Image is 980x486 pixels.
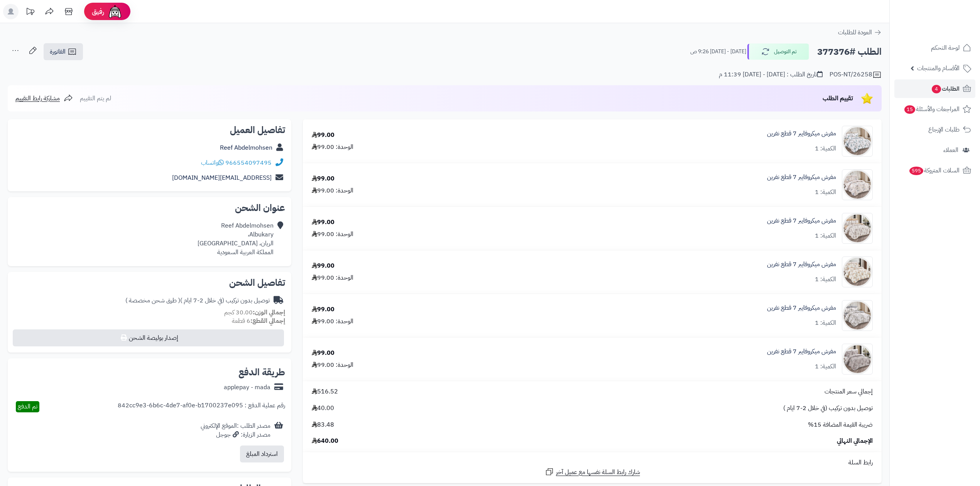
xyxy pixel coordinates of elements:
[823,94,853,103] span: تقييم الطلب
[312,218,335,227] div: 99.00
[825,387,873,396] span: إجمالي سعر المنتجات
[312,305,335,314] div: 99.00
[225,158,272,167] a: 966554097495
[894,100,975,118] a: المراجعات والأسئلة15
[312,317,353,326] div: الوحدة: 99.00
[312,186,353,195] div: الوحدة: 99.00
[312,273,353,282] div: الوحدة: 99.00
[15,94,60,103] span: مشاركة رابط التقييم
[931,42,960,53] span: لوحة التحكم
[815,275,836,284] div: الكمية: 1
[312,437,338,445] span: 640.00
[107,4,123,19] img: ai-face.png
[928,6,973,22] img: logo-2.png
[690,48,746,56] small: [DATE] - [DATE] 9:26 ص
[909,167,923,175] span: 595
[815,144,836,153] div: الكمية: 1
[312,387,338,396] span: 516.52
[18,402,37,411] span: تم الدفع
[842,256,872,287] img: 1752908587-1-90x90.jpg
[50,47,66,56] span: الفاتورة
[232,316,285,326] small: 6 قطعة
[783,404,873,413] span: توصيل بدون تركيب (في خلال 2-7 ايام )
[928,124,960,135] span: طلبات الإرجاع
[220,143,272,152] a: Reef Abdelmohsen
[545,467,640,477] a: شارك رابط السلة نفسها مع عميل آخر
[224,383,270,392] div: applepay - mada
[838,28,872,37] span: العودة للطلبات
[815,231,836,240] div: الكمية: 1
[767,260,836,269] a: مفرش ميكروفايبر 7 قطع نفرين
[92,7,104,16] span: رفيق
[894,161,975,180] a: السلات المتروكة595
[118,401,285,412] div: رقم عملية الدفع : 842cc9e3-6b6c-4de7-af0e-b1700237e095
[767,129,836,138] a: مفرش ميكروفايبر 7 قطع نفرين
[817,44,882,60] h2: الطلب #377376
[201,422,270,439] div: مصدر الطلب :الموقع الإلكتروني
[306,458,879,467] div: رابط السلة
[904,104,960,115] span: المراجعات والأسئلة
[312,174,335,183] div: 99.00
[815,362,836,371] div: الكمية: 1
[312,230,353,239] div: الوحدة: 99.00
[808,420,873,429] span: ضريبة القيمة المضافة 15%
[767,216,836,225] a: مفرش ميكروفايبر 7 قطع نفرين
[917,63,960,74] span: الأقسام والمنتجات
[13,329,284,346] button: إصدار بوليصة الشحن
[201,430,270,439] div: مصدر الزيارة: جوجل
[44,43,83,60] a: الفاتورة
[172,173,272,182] a: [EMAIL_ADDRESS][DOMAIN_NAME]
[837,437,873,445] span: الإجمالي النهائي
[767,347,836,356] a: مفرش ميكروفايبر 7 قطع نفرين
[719,70,823,79] div: تاريخ الطلب : [DATE] - [DATE] 11:39 م
[201,158,224,167] a: واتساب
[14,278,285,287] h2: تفاصيل الشحن
[931,83,960,94] span: الطلبات
[250,316,285,326] strong: إجمالي القطع:
[238,368,285,377] h2: طريقة الدفع
[842,126,872,157] img: 1752907301-1-90x90.jpg
[312,143,353,152] div: الوحدة: 99.00
[894,39,975,57] a: لوحة التحكم
[830,70,882,79] div: POS-NT/26258
[747,44,809,60] button: تم التوصيل
[842,213,872,244] img: 1752908443-10-90x90.jpg
[240,445,284,462] button: استرداد المبلغ
[125,296,270,305] div: توصيل بدون تركيب (في خلال 2-7 ايام )
[894,141,975,159] a: العملاء
[20,4,40,21] a: تحديثات المنصة
[198,221,274,256] div: Reef Abdelmohsen Albukary، الريان، [GEOGRAPHIC_DATA] المملكة العربية السعودية
[80,94,111,103] span: لم يتم التقييم
[312,131,335,140] div: 99.00
[312,404,334,413] span: 40.00
[224,308,285,317] small: 30.00 كجم
[932,85,941,93] span: 4
[838,28,882,37] a: العودة للطلبات
[556,468,640,477] span: شارك رابط السلة نفسها مع عميل آخر
[312,420,334,429] span: 83.48
[15,94,73,103] a: مشاركة رابط التقييم
[14,125,285,135] h2: تفاصيل العميل
[312,361,353,370] div: الوحدة: 99.00
[909,165,960,176] span: السلات المتروكة
[815,319,836,327] div: الكمية: 1
[14,203,285,213] h2: عنوان الشحن
[894,79,975,98] a: الطلبات4
[312,349,335,358] div: 99.00
[943,145,958,155] span: العملاء
[125,296,180,305] span: ( طرق شحن مخصصة )
[904,105,915,114] span: 15
[815,188,836,197] div: الكمية: 1
[842,169,872,200] img: 1752908063-1-90x90.jpg
[842,344,872,375] img: 1752909048-1-90x90.jpg
[842,300,872,331] img: 1752908738-1-90x90.jpg
[253,308,285,317] strong: إجمالي الوزن:
[767,304,836,312] a: مفرش ميكروفايبر 7 قطع نفرين
[767,173,836,182] a: مفرش ميكروفايبر 7 قطع نفرين
[894,120,975,139] a: طلبات الإرجاع
[312,262,335,270] div: 99.00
